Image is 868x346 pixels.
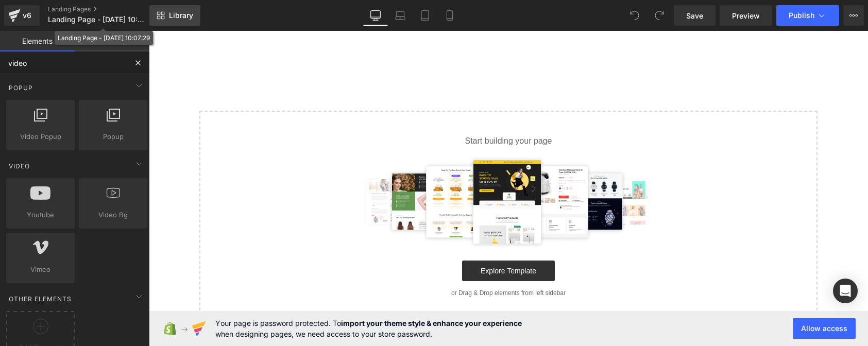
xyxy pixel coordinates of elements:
[789,11,814,20] span: Publish
[363,5,388,26] a: Desktop
[48,5,166,13] a: Landing Pages
[413,5,437,26] a: Tablet
[843,5,864,26] button: More
[215,318,522,339] span: Your page is password protected. To when designing pages, we need access to your store password.
[732,10,760,21] span: Preview
[82,131,144,142] span: Popup
[776,5,839,26] button: Publish
[720,5,772,26] a: Preview
[8,161,31,171] span: Video
[67,258,652,266] p: or Drag & Drop elements from left sidebar
[4,5,40,26] a: v6
[67,104,652,116] p: Start building your page
[8,294,73,304] span: Other Elements
[793,318,856,339] button: Allow access
[686,10,703,21] span: Save
[48,15,147,24] span: Landing Page - [DATE] 10:07:29
[833,279,858,303] div: Open Intercom Messenger
[58,32,150,43] div: Landing Page - [DATE] 10:07:29
[149,5,200,26] a: New Library
[649,5,670,26] button: Redo
[9,210,72,220] span: Youtube
[21,9,33,22] div: v6
[8,83,34,93] span: Popup
[169,11,193,20] span: Library
[9,264,72,275] span: Vimeo
[624,5,645,26] button: Undo
[313,230,406,250] a: Explore Template
[9,131,72,142] span: Video Popup
[341,319,522,327] strong: import your theme style & enhance your experience
[437,5,462,26] a: Mobile
[82,210,144,220] span: Video Bg
[388,5,413,26] a: Laptop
